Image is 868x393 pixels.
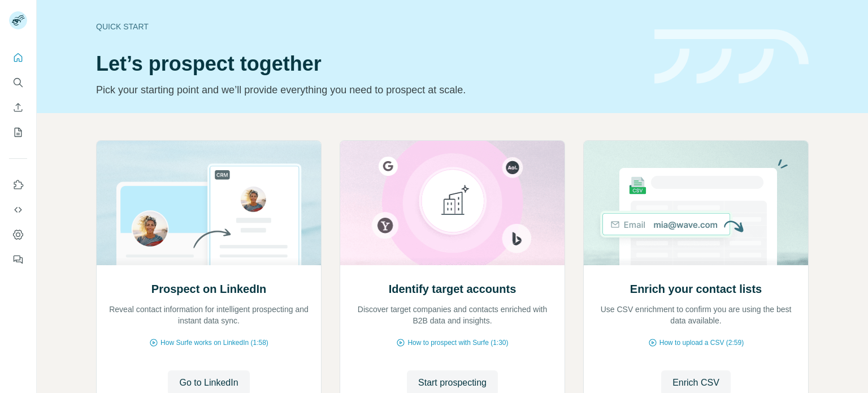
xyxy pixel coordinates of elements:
[96,141,322,265] img: Prospect on LinkedIn
[9,122,27,142] button: My lists
[418,376,487,390] span: Start prospecting
[96,53,641,75] h1: Let’s prospect together
[595,304,797,326] p: Use CSV enrichment to confirm you are using the best data available.
[672,376,719,390] span: Enrich CSV
[96,21,641,32] div: Quick start
[407,338,508,348] span: How to prospect with Surfe (1:30)
[9,175,27,195] button: Use Surfe on LinkedIn
[160,338,268,348] span: How Surfe works on LinkedIn (1:58)
[340,141,565,265] img: Identify target accounts
[9,249,27,270] button: Feedback
[9,224,27,245] button: Dashboard
[630,281,762,297] h2: Enrich your contact lists
[583,141,809,265] img: Enrich your contact lists
[9,97,27,118] button: Enrich CSV
[9,47,27,68] button: Quick start
[351,304,553,326] p: Discover target companies and contacts enriched with B2B data and insights.
[179,376,238,390] span: Go to LinkedIn
[96,82,641,98] p: Pick your starting point and we’ll provide everything you need to prospect at scale.
[659,338,744,348] span: How to upload a CSV (2:59)
[108,304,310,326] p: Reveal contact information for intelligent prospecting and instant data sync.
[9,72,27,93] button: Search
[654,29,809,84] img: banner
[9,200,27,220] button: Use Surfe API
[389,281,517,297] h2: Identify target accounts
[151,281,266,297] h2: Prospect on LinkedIn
